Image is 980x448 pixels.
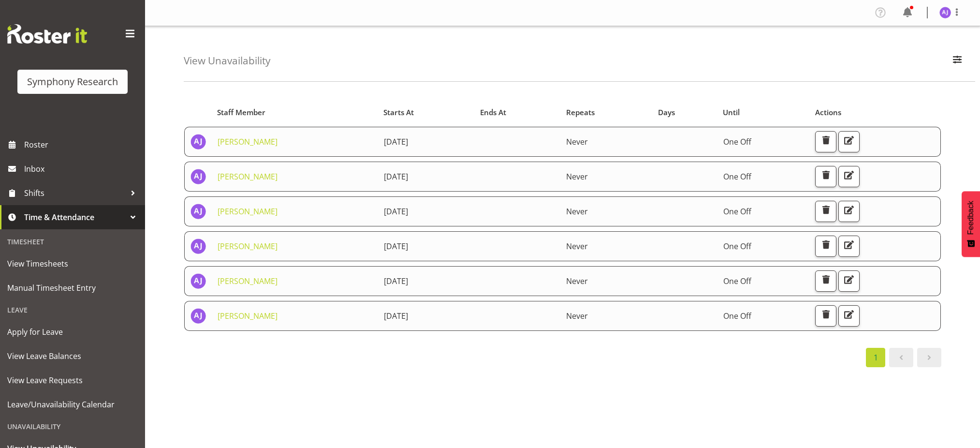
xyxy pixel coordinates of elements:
span: [DATE] [384,171,408,182]
button: Edit Unavailability [838,305,860,327]
span: Never [566,136,588,147]
a: Manual Timesheet Entry [2,276,143,300]
button: Edit Unavailability [838,166,860,187]
a: Apply for Leave [2,320,143,344]
span: One Off [723,171,751,182]
span: One Off [723,136,751,147]
button: Delete Unavailability [815,270,836,292]
img: aditi-jaiswal1830.jpg [190,308,206,324]
span: Starts At [383,107,414,118]
span: View Timesheets [7,256,138,271]
button: Feedback - Show survey [962,191,980,257]
span: [DATE] [384,206,408,217]
span: One Off [723,276,751,286]
div: Symphony Research [27,75,118,89]
span: View Leave Requests [7,373,138,388]
div: Leave [2,300,143,320]
img: aditi-jaiswal1830.jpg [190,134,206,149]
button: Edit Unavailability [838,270,860,292]
span: Actions [815,107,841,118]
img: aditi-jaiswal1830.jpg [939,7,951,18]
span: Leave/Unavailability Calendar [7,397,138,412]
img: aditi-jaiswal1830.jpg [190,204,206,219]
button: Delete Unavailability [815,305,836,327]
h4: View Unavailability [184,55,270,66]
a: [PERSON_NAME] [218,241,278,252]
a: [PERSON_NAME] [218,136,278,147]
span: Roster [24,137,140,152]
a: View Timesheets [2,252,143,276]
a: [PERSON_NAME] [218,206,278,217]
img: aditi-jaiswal1830.jpg [190,273,206,289]
div: Unavailability [2,417,143,436]
span: [DATE] [384,276,408,286]
button: Edit Unavailability [838,201,860,222]
span: Never [566,241,588,252]
button: Filter Employees [947,50,967,72]
span: Ends At [480,107,506,118]
a: [PERSON_NAME] [218,311,278,321]
span: [DATE] [384,241,408,252]
span: One Off [723,241,751,252]
button: Edit Unavailability [838,131,860,152]
span: Inbox [24,162,140,176]
span: Until [723,107,740,118]
img: aditi-jaiswal1830.jpg [190,239,206,254]
a: View Leave Requests [2,368,143,392]
span: [DATE] [384,136,408,147]
span: One Off [723,206,751,217]
span: One Off [723,311,751,321]
div: Timesheet [2,232,143,252]
span: Never [566,206,588,217]
button: Delete Unavailability [815,131,836,152]
span: [DATE] [384,311,408,321]
button: Delete Unavailability [815,166,836,187]
span: View Leave Balances [7,349,138,363]
span: Feedback [966,201,975,235]
button: Delete Unavailability [815,201,836,222]
img: aditi-jaiswal1830.jpg [190,169,206,184]
span: Apply for Leave [7,325,138,339]
span: Never [566,311,588,321]
a: [PERSON_NAME] [218,171,278,182]
a: Leave/Unavailability Calendar [2,392,143,417]
a: View Leave Balances [2,344,143,368]
span: Never [566,171,588,182]
span: Staff Member [217,107,265,118]
span: Time & Attendance [24,210,126,224]
a: [PERSON_NAME] [218,276,278,286]
button: Delete Unavailability [815,236,836,257]
span: Manual Timesheet Entry [7,281,138,295]
span: Shifts [24,186,126,200]
span: Days [658,107,675,118]
span: Repeats [566,107,595,118]
span: Never [566,276,588,286]
img: Rosterit website logo [7,24,87,44]
button: Edit Unavailability [838,236,860,257]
